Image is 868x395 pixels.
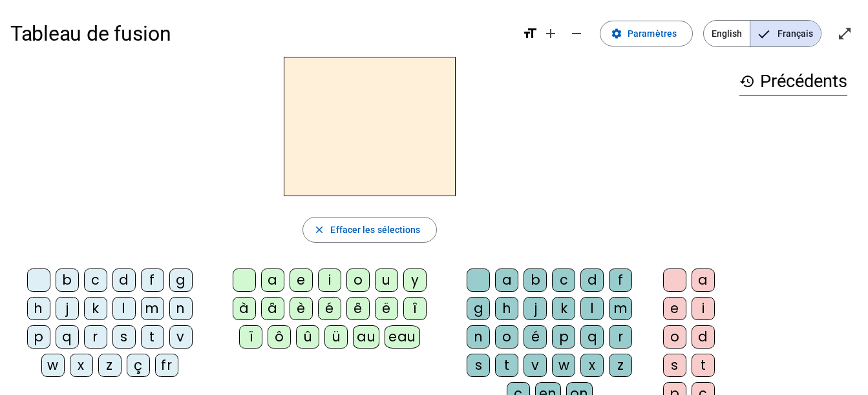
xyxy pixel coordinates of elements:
mat-button-toggle-group: Language selection [703,20,821,47]
div: é [318,297,341,320]
div: j [56,297,79,320]
div: ç [127,354,150,377]
div: g [467,297,490,320]
span: Paramètres [628,26,677,41]
div: c [552,268,575,292]
div: a [261,268,284,292]
button: Effacer les sélections [302,217,436,243]
div: l [580,297,604,320]
span: Effacer les sélections [330,222,420,238]
div: t [692,354,715,377]
div: è [290,297,313,320]
div: d [692,325,715,349]
div: d [112,268,136,292]
div: ê [346,297,370,320]
div: t [495,354,518,377]
div: l [112,297,136,320]
div: au [353,325,379,349]
div: s [467,354,490,377]
div: q [56,325,79,349]
div: e [663,297,686,320]
div: q [580,325,604,349]
button: Entrer en plein écran [832,21,858,46]
div: h [495,297,518,320]
div: k [552,297,575,320]
div: u [375,268,398,292]
span: English [704,21,750,46]
div: é [524,325,547,349]
div: r [84,325,107,349]
div: w [552,354,575,377]
div: n [169,297,193,320]
div: i [692,297,715,320]
div: r [609,325,632,349]
div: o [495,325,518,349]
mat-icon: close [313,224,325,236]
mat-icon: format_size [522,26,538,41]
div: ü [324,325,348,349]
div: x [580,354,604,377]
div: a [495,268,518,292]
div: fr [155,354,178,377]
div: b [56,268,79,292]
div: eau [385,325,420,349]
div: k [84,297,107,320]
div: à [233,297,256,320]
div: x [70,354,93,377]
h3: Précédents [739,67,847,96]
div: v [524,354,547,377]
div: j [524,297,547,320]
div: m [141,297,164,320]
mat-icon: add [543,26,558,41]
div: p [27,325,50,349]
div: s [663,354,686,377]
div: b [524,268,547,292]
div: w [41,354,65,377]
mat-icon: settings [611,28,622,39]
div: o [663,325,686,349]
div: a [692,268,715,292]
div: p [552,325,575,349]
mat-icon: open_in_full [837,26,852,41]
div: v [169,325,193,349]
div: h [27,297,50,320]
div: î [403,297,427,320]
div: d [580,268,604,292]
div: ë [375,297,398,320]
div: e [290,268,313,292]
button: Paramètres [600,21,693,46]
div: f [141,268,164,292]
button: Augmenter la taille de la police [538,21,564,46]
mat-icon: history [739,74,755,89]
button: Diminuer la taille de la police [564,21,589,46]
div: o [346,268,370,292]
div: n [467,325,490,349]
div: z [609,354,632,377]
div: s [112,325,136,349]
div: ï [239,325,262,349]
div: z [98,354,122,377]
h1: Tableau de fusion [10,13,512,54]
div: f [609,268,632,292]
div: y [403,268,427,292]
div: t [141,325,164,349]
div: g [169,268,193,292]
div: ô [268,325,291,349]
div: c [84,268,107,292]
div: m [609,297,632,320]
div: i [318,268,341,292]
span: Français [750,21,821,46]
div: â [261,297,284,320]
div: û [296,325,319,349]
mat-icon: remove [569,26,584,41]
